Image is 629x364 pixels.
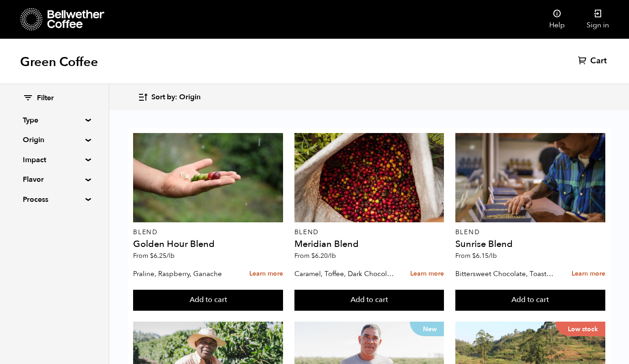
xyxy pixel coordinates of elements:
button: Add to cart [133,290,283,311]
span: $ [311,251,315,260]
h4: Meridian Blend [294,240,444,249]
span: From [133,251,175,260]
span: From [455,251,497,260]
button: Sort by: Origin [138,87,201,108]
p: Blend [294,229,444,236]
p: Bittersweet Chocolate, Toasted Marshmallow, Candied Orange, Praline [455,267,557,281]
p: Low stock [555,322,605,336]
button: Add to cart [294,290,444,311]
bdi: 6.20 [311,251,336,260]
span: $ [150,251,154,260]
a: Learn more [410,264,444,284]
h4: Golden Hour Blend [133,240,283,249]
p: Blend [133,229,283,236]
summary: Flavor [23,174,86,185]
span: Filter [37,93,54,103]
bdi: 6.25 [150,251,175,260]
summary: Type [23,115,86,126]
bdi: 6.15 [472,251,497,260]
p: New [410,322,444,336]
h4: Sunrise Blend [455,240,605,249]
span: /lb [489,251,497,260]
span: Cart [590,56,607,67]
a: Cart [578,56,609,67]
p: Caramel, Toffee, Dark Chocolate [294,267,397,281]
span: From [294,251,336,260]
h1: Green Coffee [20,54,98,70]
span: Sort by: Origin [151,92,201,103]
button: Add to cart [455,290,605,311]
a: Learn more [249,264,283,284]
span: $ [472,251,476,260]
span: /lb [328,251,336,260]
summary: Impact [23,154,86,165]
span: /lb [166,251,175,260]
a: Learn more [572,264,605,284]
summary: Process [23,194,86,205]
p: Praline, Raspberry, Ganache [133,267,235,281]
summary: Origin [23,134,86,145]
p: Blend [455,229,605,236]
